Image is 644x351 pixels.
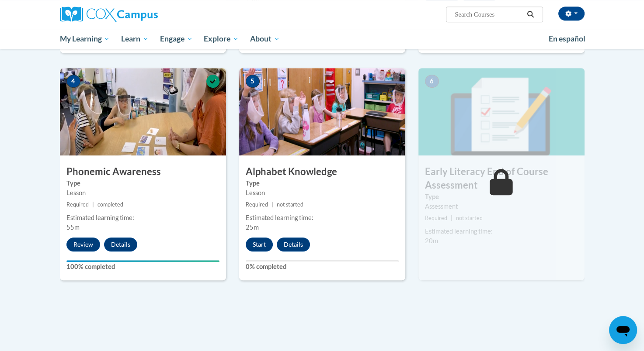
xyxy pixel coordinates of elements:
span: 6 [425,75,439,88]
div: Estimated learning time: [246,213,399,223]
img: Course Image [239,68,405,155]
div: Your progress [66,260,219,262]
span: 4 [66,75,80,88]
a: En español [543,30,591,48]
span: | [451,215,453,221]
span: Explore [204,34,239,44]
div: Lesson [66,188,219,198]
span: not started [277,201,303,208]
span: Engage [160,34,193,44]
span: not started [456,215,483,221]
a: My Learning [54,29,116,49]
h3: Early Literacy End of Course Assessment [418,165,585,192]
a: Engage [154,29,198,49]
label: 0% completed [246,262,399,272]
button: Search [524,9,537,20]
span: My Learning [59,34,110,44]
a: Explore [198,29,244,49]
h3: Phonemic Awareness [60,165,226,179]
a: Cox Campus [60,7,226,22]
span: Required [425,215,447,221]
button: Start [246,237,273,251]
div: Main menu [47,29,598,49]
label: Type [246,179,399,188]
div: Estimated learning time: [425,227,578,236]
span: | [92,201,94,208]
span: 5 [246,75,260,88]
span: Learn [121,34,149,44]
span: 55m [66,224,80,231]
button: Account Settings [558,7,585,21]
input: Search Courses [454,9,524,20]
a: About [244,29,285,49]
button: Review [66,237,100,251]
h3: Alphabet Knowledge [239,165,405,179]
div: Estimated learning time: [66,213,219,223]
button: Details [104,237,137,251]
span: completed [97,201,123,208]
div: Lesson [246,188,399,198]
span: 25m [246,224,259,231]
span: Required [246,201,268,208]
span: 20m [425,237,438,244]
div: Assessment [425,202,578,211]
a: Learn [115,29,154,49]
iframe: Button to launch messaging window [609,316,637,344]
img: Course Image [418,68,585,155]
label: Type [66,179,219,188]
label: Type [425,192,578,202]
span: | [272,201,273,208]
button: Details [277,237,310,251]
label: 100% completed [66,262,219,272]
img: Course Image [60,68,226,155]
span: Required [66,201,89,208]
span: About [250,34,280,44]
span: En español [549,34,585,43]
img: Cox Campus [60,7,158,22]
